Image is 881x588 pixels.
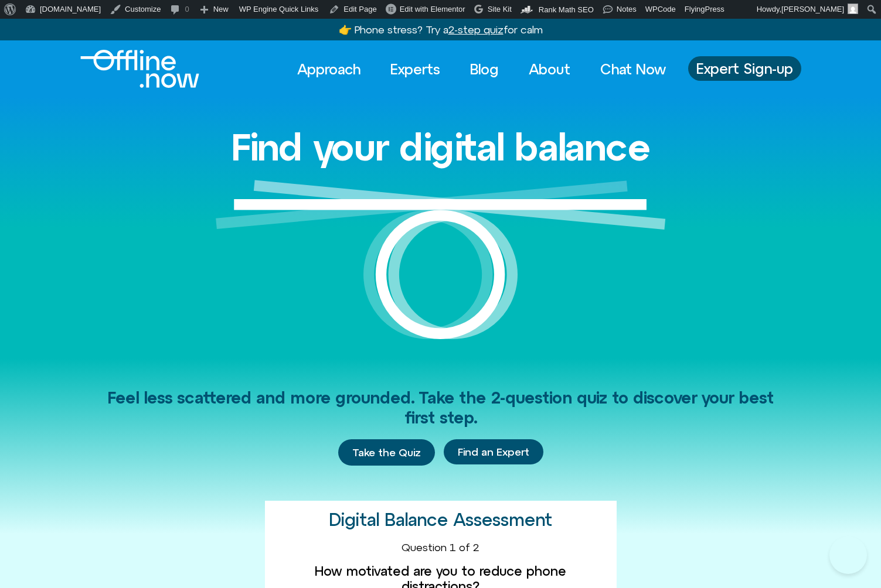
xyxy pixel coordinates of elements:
span: Rank Math SEO [539,5,594,14]
u: 2-step quiz [448,23,504,36]
span: Feel less scattered and more grounded. Take the 2-question quiz to discover your best first step. [107,388,774,427]
span: [PERSON_NAME] [781,5,844,13]
a: 👉 Phone stress? Try a2-step quizfor calm [339,23,543,36]
a: About [518,56,581,82]
span: Take the Quiz [352,446,421,459]
span: Find an Expert [458,446,529,458]
img: offline.now [80,50,199,88]
iframe: Botpress [829,536,867,574]
span: Site Kit [488,5,512,13]
a: Chat Now [590,56,676,82]
a: Expert Sign-up [688,56,801,81]
h2: Digital Balance Assessment [329,510,552,529]
div: Question 1 of 2 [274,541,607,554]
a: Experts [380,56,451,82]
nav: Menu [287,56,676,82]
a: Blog [460,56,509,82]
a: Approach [287,56,371,82]
div: Find an Expert [444,439,543,466]
div: Logo [80,50,179,88]
a: Find an Expert [444,439,543,465]
span: Edit with Elementor [400,5,465,13]
h1: Find your digital balance [231,127,651,167]
a: Take the Quiz [338,439,435,466]
span: Expert Sign-up [696,61,793,76]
